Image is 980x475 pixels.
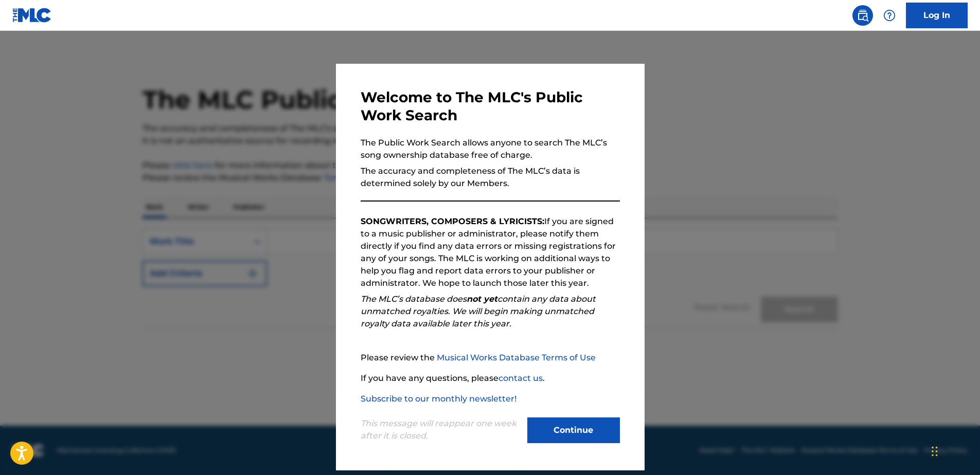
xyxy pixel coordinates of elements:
[906,3,968,28] a: Log In
[361,294,596,328] em: The MLC’s database does contain any data about unmatched royalties. We will begin making unmatche...
[929,426,980,475] iframe: Chat Widget
[361,88,620,124] h3: Welcome to The MLC's Public Work Search
[361,417,521,442] p: This message will reappear one week after it is closed.
[361,137,620,161] p: The Public Work Search allows anyone to search The MLC’s song ownership database free of charge.
[437,353,596,362] a: Musical Works Database Terms of Use
[879,5,900,26] div: Help
[883,9,896,22] img: help
[527,417,620,443] button: Continue
[361,165,620,190] p: The accuracy and completeness of The MLC’s data is determined solely by our Members.
[857,9,869,22] img: search
[361,352,620,364] p: Please review the
[498,373,543,383] a: contact us
[361,216,544,226] strong: SONGWRITERS, COMPOSERS & LYRICISTS:
[467,294,497,304] strong: not yet
[361,394,516,404] a: Subscribe to our monthly newsletter!
[12,8,52,23] img: MLC Logo
[361,372,620,385] p: If you have any questions, please .
[852,5,873,26] a: Public Search
[932,436,938,467] div: Drag
[361,215,620,289] p: If you are signed to a music publisher or administrator, please notify them directly if you find ...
